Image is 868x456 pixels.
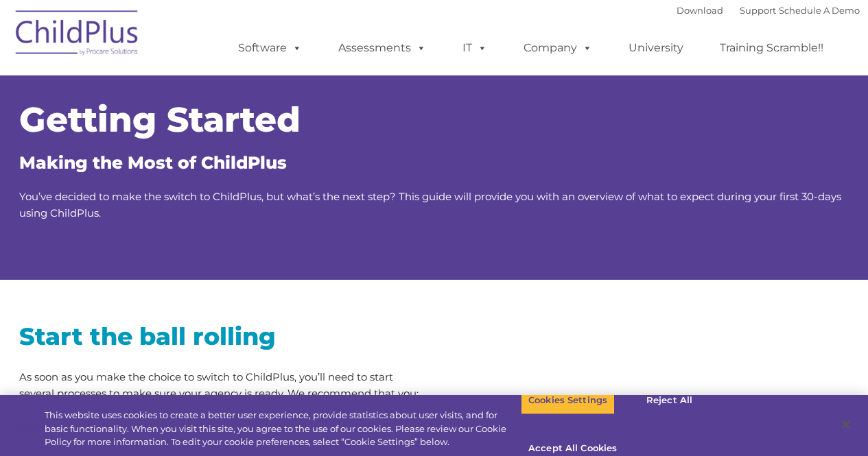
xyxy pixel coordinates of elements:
a: University [615,34,697,62]
a: Assessments [325,34,440,62]
img: ChildPlus by Procare Solutions [9,1,146,69]
span: Making the Most of ChildPlus [19,152,287,173]
div: This website uses cookies to create a better user experience, provide statistics about user visit... [45,409,521,449]
a: Training Scramble!! [706,34,837,62]
a: Software [224,34,316,62]
button: Reject All [626,386,712,415]
a: IT [449,34,501,62]
a: Company [510,34,606,62]
button: Cookies Settings [521,386,615,415]
a: Download [677,5,723,16]
a: Support [740,5,776,16]
a: Schedule A Demo [779,5,860,16]
h2: Start the ball rolling [19,321,424,352]
font: | [677,5,860,16]
button: Close [831,409,861,440]
span: You’ve decided to make the switch to ChildPlus, but what’s the next step? This guide will provide... [19,190,841,219]
span: Getting Started [19,99,301,141]
p: As soon as you make the choice to switch to ChildPlus, you’ll need to start several processes to ... [19,369,424,402]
